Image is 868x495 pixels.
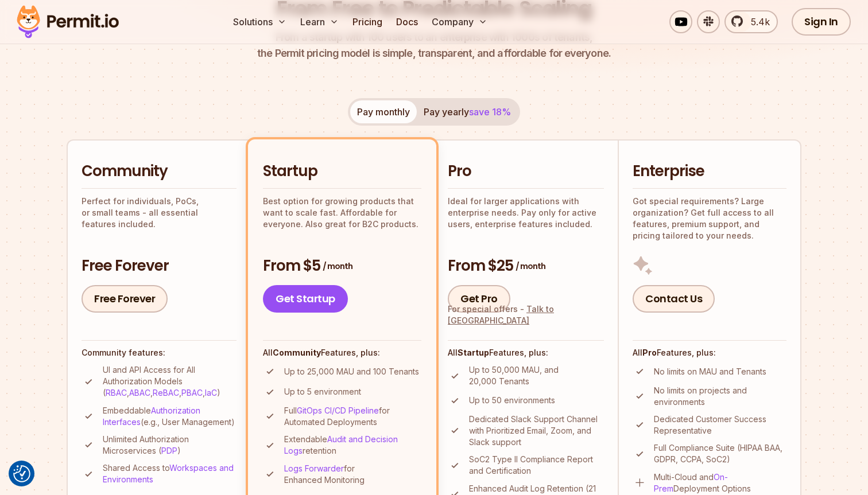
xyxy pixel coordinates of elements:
a: IaC [205,388,217,397]
a: Audit and Decision Logs [284,434,398,455]
button: Company [427,10,492,33]
span: save 18% [469,106,511,118]
button: Pay yearlysave 18% [417,100,518,123]
h3: From $25 [448,256,604,276]
p: Multi-Cloud and Deployment Options [654,471,786,494]
a: Docs [392,10,423,33]
button: Consent Preferences [13,465,30,482]
img: Revisit consent button [13,465,30,482]
p: Up to 50 environments [469,395,555,406]
a: PBAC [181,388,203,397]
p: Up to 25,000 MAU and 100 Tenants [284,366,419,377]
strong: Community [273,348,321,357]
h3: From $5 [263,256,421,276]
img: Permit logo [11,2,124,41]
a: RBAC [106,388,127,397]
p: Embeddable (e.g., User Management) [103,405,237,428]
h2: Community [82,161,237,182]
p: for Enhanced Monitoring [284,463,421,486]
p: UI and API Access for All Authorization Models ( , , , , ) [103,364,237,399]
p: Unlimited Authorization Microservices ( ) [103,434,237,457]
a: Get Pro [448,285,510,313]
strong: Startup [458,348,489,357]
a: Contact Us [633,285,715,313]
h2: Startup [263,161,421,182]
p: Full Compliance Suite (HIPAA BAA, GDPR, CCPA, SoC2) [654,442,786,465]
a: Pricing [348,10,387,33]
a: Get Startup [263,285,348,313]
a: GitOps CI/CD Pipeline [297,406,379,415]
a: ReBAC [153,388,179,397]
p: Up to 5 environment [284,386,361,397]
p: Perfect for individuals, PoCs, or small teams - all essential features included. [82,196,237,230]
a: Logs Forwarder [284,463,344,473]
p: Ideal for larger applications with enterprise needs. Pay only for active users, enterprise featur... [448,196,604,230]
button: Solutions [228,10,291,33]
a: Authorization Interfaces [103,406,200,427]
div: For special offers - [448,303,604,326]
h2: Pro [448,161,604,182]
button: Learn [296,10,343,33]
h2: Enterprise [633,161,786,182]
strong: Pro [642,348,657,357]
a: On-Prem [654,472,728,493]
span: 5.4k [744,15,770,29]
a: 5.4k [724,10,778,33]
p: Dedicated Slack Support Channel with Prioritized Email, Zoom, and Slack support [469,414,604,448]
p: Got special requirements? Large organization? Get full access to all features, premium support, a... [633,196,786,241]
p: SoC2 Type II Compliance Report and Certification [469,454,604,477]
h4: Community features: [82,347,237,358]
p: No limits on projects and environments [654,385,786,408]
p: No limits on MAU and Tenants [654,366,766,377]
h3: Free Forever [82,256,237,276]
p: Shared Access to [103,462,237,485]
p: Best option for growing products that want to scale fast. Affordable for everyone. Also great for... [263,196,421,230]
a: Free Forever [82,285,168,313]
span: / month [516,260,545,272]
p: the Permit pricing model is simple, transparent, and affordable for everyone. [257,29,611,61]
a: Sign In [792,8,851,36]
h4: All Features, plus: [263,347,421,358]
p: Dedicated Customer Success Representative [654,414,786,436]
a: ABAC [129,388,150,397]
span: / month [323,260,352,272]
a: PDP [161,446,177,455]
h4: All Features, plus: [633,347,786,358]
p: Extendable retention [284,434,421,457]
h4: All Features, plus: [448,347,604,358]
p: Full for Automated Deployments [284,405,421,428]
p: Up to 50,000 MAU, and 20,000 Tenants [469,364,604,387]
